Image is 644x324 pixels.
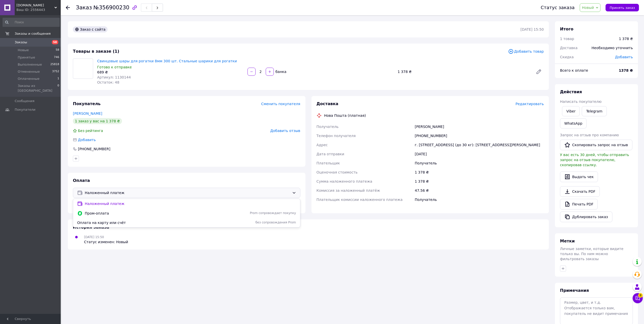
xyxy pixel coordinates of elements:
div: Статус заказа [541,5,575,10]
span: Отмененные [18,69,40,74]
span: Заказы из [GEOGRAPHIC_DATA] [18,84,57,93]
span: Заказ [76,5,92,11]
span: Наложенный платеж [85,190,290,196]
span: Наложенный платеж [85,201,296,206]
div: [PHONE_NUMBER] [77,146,111,151]
div: Вернуться назад [66,5,70,10]
span: Новые [18,48,29,52]
div: банка [274,69,287,74]
span: Личные заметки, которые видите только вы. По ним можно фильтровать заказы [560,247,624,261]
span: Всего к оплате [560,68,588,72]
a: Telegram [582,106,607,116]
span: Оценочная стоимость [317,170,358,174]
span: 746 [54,55,59,60]
div: г. [STREET_ADDRESS] (до 30 кг): [STREET_ADDRESS][PERSON_NAME] [414,140,545,149]
div: 1 заказ у вас на 1 378 ₴ [73,118,122,124]
span: Плательщик [317,161,340,165]
span: Сумма наложенного платежа [317,179,372,183]
span: Новый [582,6,594,10]
span: Biks.com.ua [16,3,54,8]
span: Без рейтинга [78,129,103,133]
span: Добавить [78,138,96,142]
div: [DATE] [414,149,545,159]
time: [DATE] 15:50 [521,27,544,31]
div: 1 378 ₴ [619,36,633,41]
div: Ваш ID: 2556443 [16,8,61,12]
span: Редактировать [515,102,544,106]
span: Добавить [615,55,633,59]
span: Выполненные [18,62,42,67]
span: Оплата на карту или счёт [77,220,208,225]
a: Редактировать [534,67,544,77]
div: Необходимо уточнить [589,42,636,53]
a: WhatsApp [560,118,587,128]
button: Принять заказ [606,4,639,11]
span: 8 [638,293,643,298]
span: 0 [57,84,59,93]
span: Принять заказ [610,6,635,10]
span: Заказы и сообщения [15,31,51,36]
span: Товары в заказе (1) [73,49,119,54]
span: Адрес [317,143,328,147]
span: Комиссия за наложенный платёж [317,188,380,193]
span: Запрос на отзыв про компанию [560,133,619,137]
span: Итого [560,27,573,31]
span: Скидка [560,55,574,59]
span: У вас есть 30 дней, чтобы отправить запрос на отзыв покупателю, скопировав ссылку. [560,153,629,167]
a: Свинцовые шары для рогатки 8мм 300 шт. Стальные шарики для рогатки [97,59,237,63]
span: Доставка [317,101,339,106]
span: Сменить покупателя [261,102,300,106]
div: Заказ с сайта [73,26,108,32]
span: 1 товар [560,37,574,41]
button: Дублировать заказ [560,212,612,222]
span: 58 [52,40,58,44]
span: №356900230 [93,5,129,11]
div: 1 378 ₴ [414,177,545,186]
span: Остаток: 48 [97,80,119,84]
span: Покупатели [15,107,35,112]
div: Статус изменен: Новый [84,239,128,244]
span: Оплаченные [18,77,39,81]
span: Дата отправки [317,152,344,156]
div: [PHONE_NUMBER] [414,131,545,140]
div: Получатель [414,195,545,204]
div: 47.56 ₴ [414,186,545,195]
button: Скопировать запрос на отзыв [560,140,632,150]
div: Получатель [414,159,545,168]
a: [PERSON_NAME] [73,111,102,116]
div: [PERSON_NAME] [414,122,545,131]
span: Примечания [560,288,589,293]
span: 1 [57,77,59,81]
span: [DATE] 15:50 [84,235,104,239]
a: Скачать PDF [560,186,600,197]
span: Prom сопровождает покупку [210,211,296,215]
input: Поиск [3,18,60,27]
span: Покупатель [73,101,100,106]
button: Чат с покупателем8 [633,293,643,303]
span: Получатель [317,125,339,129]
span: Добавить товар [508,49,544,54]
span: Оплата [73,178,90,183]
span: Пром-оплата [85,211,208,216]
button: Выдать чек [560,171,598,182]
span: Сообщения [15,99,34,103]
span: Телефон получателя [317,134,356,138]
a: Печать PDF [560,199,598,209]
span: Плательщик комиссии наложенного платежа [317,198,403,202]
div: Нова Пошта (платная) [323,113,367,118]
span: 58 [56,48,59,52]
span: Принятые [18,55,35,60]
span: Действия [560,89,582,94]
div: 1 378 ₴ [414,168,545,177]
span: Заказы [15,40,27,45]
a: Viber [562,106,580,116]
span: без сопровождения Prom [210,220,296,225]
span: Написать покупателю [560,100,601,104]
span: Готово к отправке [97,65,132,69]
span: Метки [560,239,575,243]
div: 689 ₴ [97,70,243,75]
span: История заказа [73,225,109,230]
span: Доставка [560,46,577,50]
span: Добавить отзыв [270,129,300,133]
span: 3752 [52,69,59,74]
